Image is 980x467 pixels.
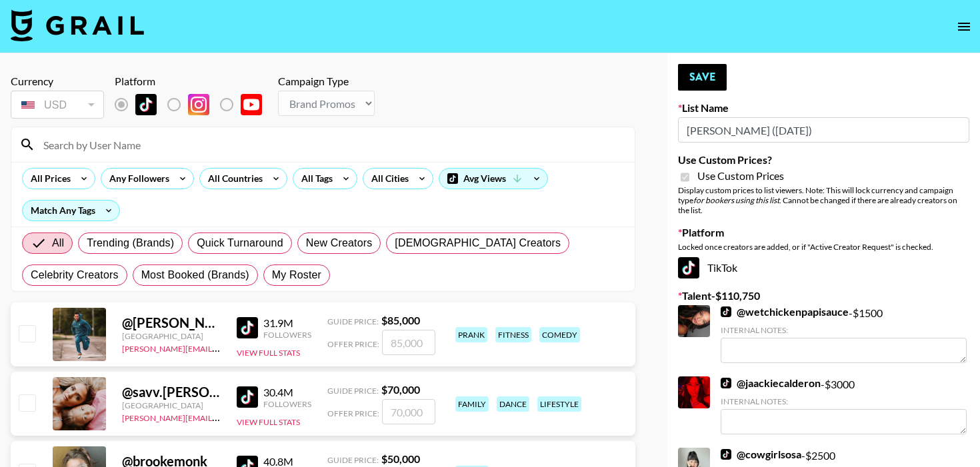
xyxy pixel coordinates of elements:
[272,267,321,283] span: My Roster
[101,169,172,189] div: Any Followers
[721,396,967,406] div: Internal Notes:
[539,327,580,342] div: comedy
[13,93,101,117] div: USD
[327,408,379,418] span: Offer Price:
[35,134,627,155] input: Search by User Name
[263,386,311,399] div: 30.4M
[395,235,561,251] span: [DEMOGRAPHIC_DATA] Creators
[188,94,209,115] img: Instagram
[23,201,119,221] div: Match Any Tags
[697,169,784,183] span: Use Custom Prices
[122,331,221,341] div: [GEOGRAPHIC_DATA]
[11,75,104,88] div: Currency
[135,94,157,115] img: TikTok
[537,396,581,412] div: lifestyle
[381,383,420,396] strong: $ 70,000
[721,305,967,363] div: - $ 1500
[11,9,144,41] img: Grail Talent
[678,226,969,239] label: Platform
[263,399,311,409] div: Followers
[278,75,375,88] div: Campaign Type
[306,235,373,251] span: New Creators
[721,376,967,434] div: - $ 3000
[381,314,420,326] strong: $ 85,000
[327,455,379,465] span: Guide Price:
[141,267,249,283] span: Most Booked (Brands)
[122,341,319,354] a: [PERSON_NAME][EMAIL_ADDRESS][DOMAIN_NAME]
[237,386,258,408] img: TikTok
[721,449,731,460] img: TikTok
[122,384,221,400] div: @ savv.[PERSON_NAME]
[439,169,547,189] div: Avg Views
[23,169,73,189] div: All Prices
[327,339,379,349] span: Offer Price:
[293,169,335,189] div: All Tags
[237,348,300,358] button: View Full Stats
[237,417,300,427] button: View Full Stats
[721,306,731,317] img: TikTok
[678,289,969,302] label: Talent - $ 110,750
[52,235,64,251] span: All
[241,94,262,115] img: YouTube
[11,88,104,121] div: Currency is locked to USD
[951,13,977,40] button: open drawer
[382,399,435,424] input: 70,000
[31,267,119,283] span: Celebrity Creators
[678,64,727,91] button: Save
[678,101,969,115] label: List Name
[327,386,379,396] span: Guide Price:
[678,257,969,278] div: TikTok
[382,330,435,355] input: 85,000
[87,235,174,251] span: Trending (Brands)
[721,448,801,461] a: @cowgirlsosa
[678,185,969,215] div: Display custom prices to list viewers. Note: This will lock currency and campaign type . Cannot b...
[721,305,849,318] a: @wetchickenpapisauce
[721,378,731,388] img: TikTok
[200,169,265,189] div: All Countries
[678,153,969,167] label: Use Custom Prices?
[122,410,319,423] a: [PERSON_NAME][EMAIL_ADDRESS][DOMAIN_NAME]
[721,325,967,335] div: Internal Notes:
[237,317,258,338] img: TikTok
[327,316,379,326] span: Guide Price:
[363,169,411,189] div: All Cities
[721,376,821,390] a: @jaackiecalderon
[197,235,283,251] span: Quick Turnaround
[495,327,531,342] div: fitness
[678,242,969,252] div: Locked once creators are added, or if "Active Creator Request" is checked.
[455,327,487,342] div: prank
[122,314,221,331] div: @ [PERSON_NAME].[PERSON_NAME]
[381,452,420,465] strong: $ 50,000
[115,91,273,119] div: List locked to TikTok.
[263,330,311,340] div: Followers
[678,257,699,278] img: TikTok
[455,396,489,412] div: family
[693,195,779,205] em: for bookers using this list
[263,316,311,330] div: 31.9M
[122,400,221,410] div: [GEOGRAPHIC_DATA]
[497,396,529,412] div: dance
[115,75,273,88] div: Platform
